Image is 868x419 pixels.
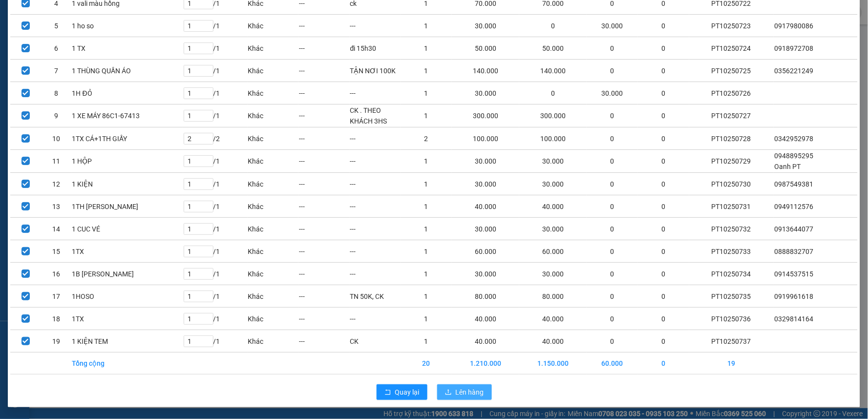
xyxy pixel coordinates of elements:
td: 0 [638,60,689,82]
td: / 1 [183,82,248,105]
td: 1 KIỆN [72,173,183,195]
td: 0 [638,353,689,375]
td: Khác [248,105,299,127]
td: 18 [41,308,72,330]
button: rollbackQuay lại [377,384,427,400]
td: 50.000 [519,37,587,60]
td: 8 [41,82,72,105]
span: 0948895295 [774,152,813,160]
td: 1H ĐỎ [72,82,183,105]
td: 16 [41,263,72,285]
td: 0 [587,127,638,150]
td: 1 [401,240,452,263]
td: 1 KIỆN TEM [72,330,183,353]
span: rollback [384,389,391,397]
span: 0919961618 [774,293,813,300]
td: CK . THEO KHÁCH 3HS [350,105,401,127]
td: / 1 [183,105,248,127]
td: 40.000 [452,330,519,353]
td: 0 [587,37,638,60]
td: Tổng cộng [72,353,183,375]
td: Khác [248,240,299,263]
td: 30.000 [452,82,519,105]
td: PT10250736 [689,308,774,330]
td: / 1 [183,173,248,195]
td: 1 [401,218,452,240]
td: 140.000 [452,60,519,82]
td: Khác [248,15,299,37]
span: 0917980086 [774,22,813,30]
td: đi 15h30 [350,37,401,60]
td: 1TX [72,240,183,263]
td: / 1 [183,60,248,82]
td: Khác [248,37,299,60]
td: 30.000 [452,15,519,37]
td: 30.000 [452,150,519,173]
td: 0 [587,173,638,195]
td: 1 [401,285,452,308]
span: 0914537515 [774,270,813,278]
td: 19 [689,353,774,375]
td: 0 [587,330,638,353]
td: 13 [41,195,72,218]
td: 0 [638,263,689,285]
td: 1 [401,150,452,173]
td: PT10250729 [689,150,774,173]
td: --- [350,127,401,150]
td: Khác [248,60,299,82]
td: 0 [638,195,689,218]
td: 1 [401,173,452,195]
td: --- [298,60,350,82]
td: / 1 [183,263,248,285]
td: 80.000 [519,285,587,308]
td: / 1 [183,330,248,353]
td: --- [350,308,401,330]
td: --- [350,263,401,285]
td: Khác [248,150,299,173]
td: 0 [587,150,638,173]
td: Khác [248,263,299,285]
td: 10 [41,127,72,150]
td: --- [350,15,401,37]
td: --- [298,308,350,330]
td: Khác [248,218,299,240]
td: PT10250732 [689,218,774,240]
td: / 1 [183,285,248,308]
td: 7 [41,60,72,82]
td: 30.000 [519,218,587,240]
span: 0329814164 [774,315,813,323]
td: 30.000 [452,218,519,240]
td: 30.000 [452,263,519,285]
td: 1 THÙNG QUẦN ÁO [72,60,183,82]
td: 100.000 [452,127,519,150]
span: 0356221249 [774,67,813,75]
td: 0 [638,218,689,240]
td: 1HOSO [72,285,183,308]
td: 40.000 [452,308,519,330]
span: Oanh PT [774,163,801,170]
td: 19 [41,330,72,353]
td: 14 [41,218,72,240]
span: Lên hàng [456,387,484,398]
td: --- [350,173,401,195]
td: 1 [401,105,452,127]
td: PT10250726 [689,82,774,105]
td: / 1 [183,195,248,218]
td: 300.000 [452,105,519,127]
td: --- [298,15,350,37]
td: 15 [41,240,72,263]
td: 11 [41,150,72,173]
td: 40.000 [519,330,587,353]
td: 0 [587,285,638,308]
td: 0 [587,263,638,285]
td: Khác [248,285,299,308]
td: 0 [638,240,689,263]
td: Khác [248,127,299,150]
td: PT10250724 [689,37,774,60]
td: Khác [248,82,299,105]
td: 0 [638,150,689,173]
td: 0 [638,173,689,195]
td: --- [298,195,350,218]
td: 60.000 [519,240,587,263]
td: PT10250733 [689,240,774,263]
